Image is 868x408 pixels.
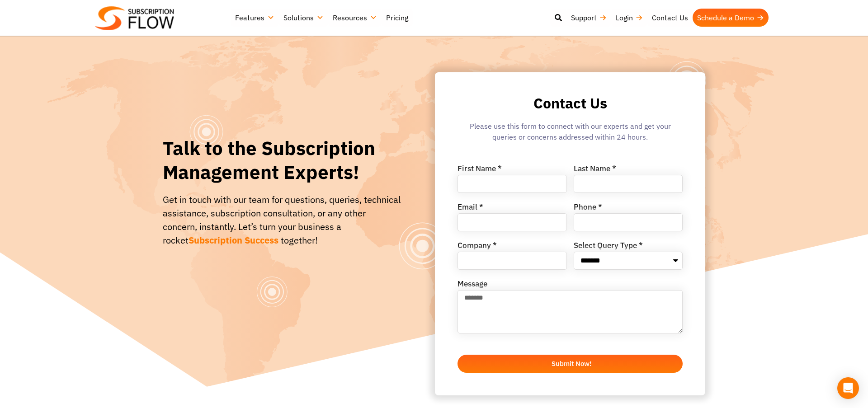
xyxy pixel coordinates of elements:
a: Features [231,9,279,27]
a: Schedule a Demo [693,9,769,27]
a: Contact Us [647,9,693,27]
label: Phone * [574,203,602,213]
span: Subscription Success [189,234,278,246]
a: Login [611,9,647,27]
label: Last Name * [574,165,616,175]
h2: Contact Us [458,95,683,112]
label: Message [458,280,487,290]
label: Select Query Type * [574,242,643,252]
label: Company * [458,242,497,252]
a: Pricing [382,9,413,27]
a: Support [566,9,611,27]
a: Solutions [279,9,328,27]
label: First Name * [458,165,502,175]
label: Email * [458,203,483,213]
div: Please use this form to connect with our experts and get your queries or concerns addressed withi... [458,121,683,147]
button: Submit Now! [458,355,683,373]
img: Subscriptionflow [95,6,174,30]
div: Get in touch with our team for questions, queries, technical assistance, subscription consultatio... [163,193,401,247]
span: Submit Now! [552,360,591,367]
div: Open Intercom Messenger [837,377,859,399]
a: Resources [328,9,382,27]
h1: Talk to the Subscription Management Experts! [163,136,401,184]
